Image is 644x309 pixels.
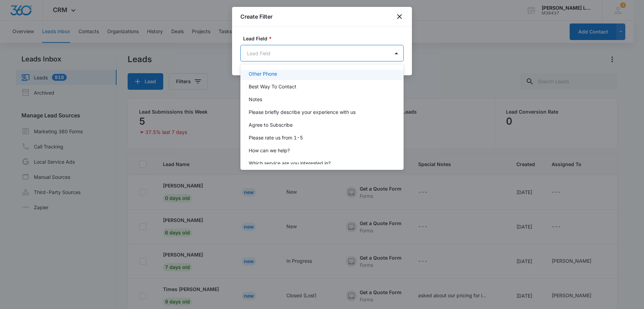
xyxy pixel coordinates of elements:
p: Agree to Subscribe [249,121,293,128]
p: Best Way To Contact [249,83,296,90]
p: Other Phone [249,70,277,77]
p: Which service are you interested in? [249,160,331,167]
p: How can we help? [249,147,290,154]
p: Please rate us from 1-5 [249,134,303,141]
p: Notes [249,96,262,103]
p: Please briefly describe your experience with us [249,108,356,116]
